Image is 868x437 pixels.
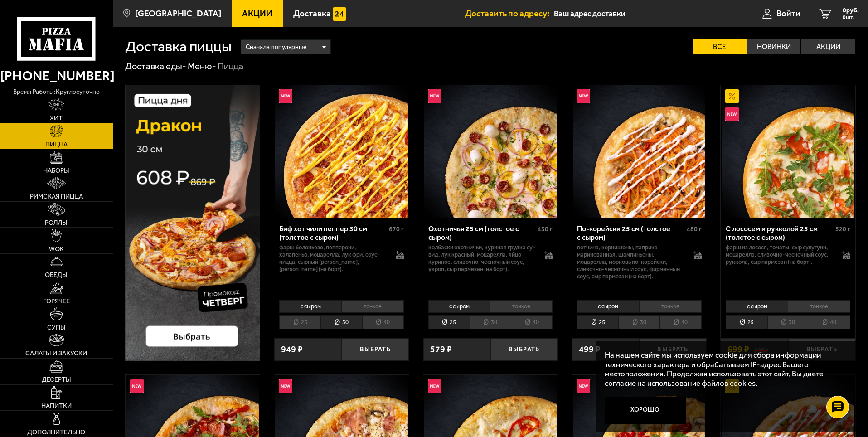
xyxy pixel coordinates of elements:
span: Напитки [41,403,72,409]
span: Салаты и закуски [25,350,87,356]
img: Акционный [725,89,739,103]
p: колбаски охотничьи, куриная грудка су-вид, лук красный, моцарелла, яйцо куриное, сливочно-чесночн... [428,244,536,273]
img: Новинка [577,379,590,393]
li: с сыром [577,300,639,313]
li: с сыром [726,300,788,313]
a: НовинкаОхотничья 25 см (толстое с сыром) [423,85,558,218]
p: На нашем сайте мы используем cookie для сбора информации технического характера и обрабатываем IP... [605,350,842,388]
a: НовинкаБиф хот чили пеппер 30 см (толстое с сыром) [274,85,409,218]
img: Новинка [279,379,292,393]
span: WOK [49,246,64,252]
button: Выбрать [490,338,558,360]
li: 25 [279,315,320,329]
div: Пицца [218,61,243,73]
li: 30 [470,315,511,329]
span: Акции [242,9,272,18]
div: Охотничья 25 см (толстое с сыром) [428,224,536,242]
span: 0 руб. [843,7,859,14]
p: фарш из лосося, томаты, сыр сулугуни, моцарелла, сливочно-чесночный соус, руккола, сыр пармезан (... [726,244,833,266]
span: 0 шт. [843,15,859,20]
button: Выбрать [342,338,409,360]
span: 499 ₽ [579,345,601,354]
span: Десерты [42,376,71,383]
label: Новинки [747,39,801,54]
li: тонкое [490,300,553,313]
img: Охотничья 25 см (толстое с сыром) [424,85,557,218]
span: Наборы [43,167,69,174]
span: Супы [47,324,66,330]
li: 30 [767,315,809,329]
a: АкционныйНовинкаС лососем и рукколой 25 см (толстое с сыром) [721,85,855,218]
div: С лососем и рукколой 25 см (толстое с сыром) [726,224,833,242]
span: Роллы [45,219,68,226]
span: 949 ₽ [281,345,303,354]
div: Биф хот чили пеппер 30 см (толстое с сыром) [279,224,387,242]
img: 15daf4d41897b9f0e9f617042186c801.svg [333,7,346,21]
span: Пицца [45,141,68,147]
span: 430 г [538,225,553,233]
li: 40 [511,315,553,329]
a: Доставка еды- [125,61,186,72]
input: Ваш адрес доставки [554,5,727,22]
li: тонкое [341,300,404,313]
img: Новинка [279,89,292,103]
li: 40 [809,315,850,329]
label: Все [693,39,747,54]
label: Акции [801,39,855,54]
span: 480 г [687,225,702,233]
span: Войти [776,9,800,18]
li: с сыром [279,300,341,313]
span: [GEOGRAPHIC_DATA] [135,9,221,18]
li: 40 [362,315,404,329]
li: 40 [659,315,701,329]
img: Новинка [428,89,441,103]
li: тонкое [639,300,702,313]
span: Сначала популярные [246,39,306,56]
h1: Доставка пиццы [125,39,232,54]
img: Новинка [428,379,441,393]
img: Новинка [130,379,144,393]
span: Дополнительно [27,429,85,435]
button: Выбрать [639,338,706,360]
li: 30 [618,315,659,329]
button: Выбрать [788,338,855,360]
p: фарш болоньезе, пепперони, халапеньо, моцарелла, лук фри, соус-пицца, сырный [PERSON_NAME], [PERS... [279,244,387,273]
li: 30 [320,315,362,329]
img: Новинка [577,89,590,103]
a: НовинкаПо-корейски 25 см (толстое с сыром) [572,85,707,218]
span: 670 г [389,225,404,233]
span: 520 г [835,225,850,233]
span: Хит [50,115,63,121]
li: 25 [577,315,618,329]
span: 579 ₽ [430,345,452,354]
a: Меню- [188,61,216,72]
img: Биф хот чили пеппер 30 см (толстое с сыром) [275,85,407,218]
img: С лососем и рукколой 25 см (толстое с сыром) [722,85,854,218]
button: Хорошо [605,397,686,424]
span: Горячее [43,298,70,304]
li: с сыром [428,300,490,313]
img: По-корейски 25 см (толстое с сыром) [573,85,705,218]
span: Обеды [45,272,68,278]
li: 25 [428,315,470,329]
span: Доставить по адресу: [465,9,554,18]
li: 25 [726,315,767,329]
p: ветчина, корнишоны, паприка маринованная, шампиньоны, моцарелла, морковь по-корейски, сливочно-че... [577,244,684,280]
span: Римская пицца [30,193,83,199]
li: тонкое [788,300,850,313]
img: Новинка [725,107,739,121]
span: Доставка [293,9,331,18]
div: По-корейски 25 см (толстое с сыром) [577,224,684,242]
